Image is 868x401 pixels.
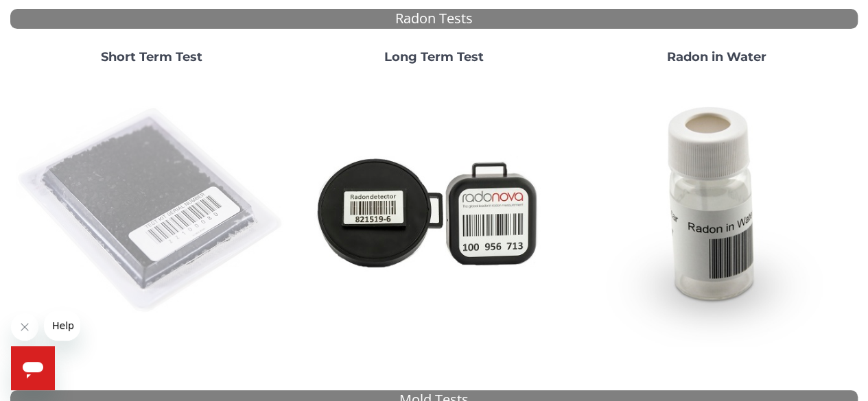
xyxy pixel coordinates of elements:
[16,75,288,347] img: ShortTerm.jpg
[11,313,38,341] iframe: Close message
[10,9,858,29] div: Radon Tests
[44,311,80,341] iframe: Message from company
[667,49,766,64] strong: Radon in Water
[580,75,852,347] img: RadoninWater.jpg
[384,49,484,64] strong: Long Term Test
[11,346,55,390] iframe: Button to launch messaging window
[298,75,570,347] img: Radtrak2vsRadtrak3.jpg
[101,49,202,64] strong: Short Term Test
